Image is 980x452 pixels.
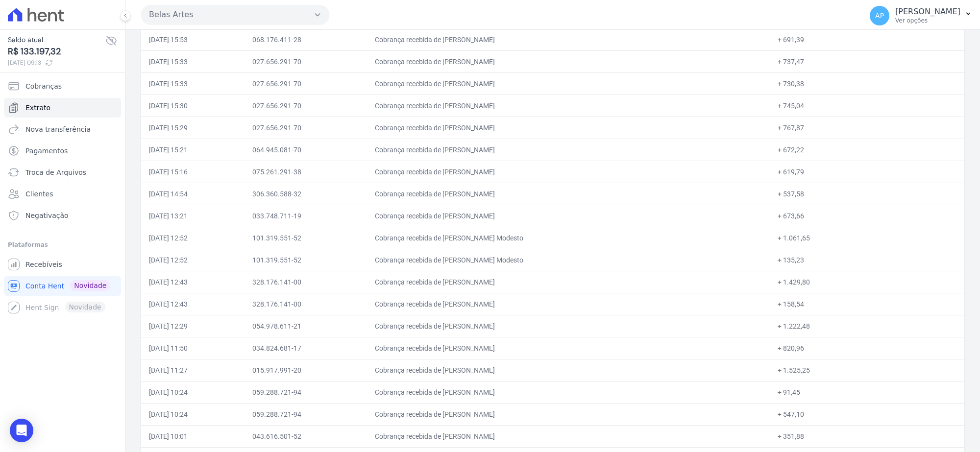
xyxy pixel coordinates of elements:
span: Pagamentos [25,146,68,156]
td: 043.616.501-52 [245,425,367,447]
p: [PERSON_NAME] [895,7,960,17]
td: + 1.429,80 [770,271,964,293]
td: + 1.222,48 [770,315,964,337]
a: Extrato [4,98,121,118]
span: Extrato [25,103,50,113]
td: 306.360.588-32 [245,183,367,205]
td: Cobrança recebida de [PERSON_NAME] [367,425,770,447]
td: [DATE] 10:24 [141,403,245,425]
td: Cobrança recebida de [PERSON_NAME] [367,271,770,293]
td: [DATE] 14:54 [141,183,245,205]
td: 027.656.291-70 [245,95,367,117]
td: Cobrança recebida de [PERSON_NAME] [367,139,770,161]
p: Ver opções [895,17,960,24]
td: [DATE] 15:30 [141,95,245,117]
td: Cobrança recebida de [PERSON_NAME] [367,28,770,50]
td: + 537,58 [770,183,964,205]
td: [DATE] 15:53 [141,28,245,50]
span: Negativação [25,211,69,220]
td: + 1.525,25 [770,359,964,381]
td: 101.319.551-52 [245,227,367,249]
span: [DATE] 09:13 [8,58,105,67]
td: 054.978.611-21 [245,315,367,337]
td: [DATE] 15:16 [141,161,245,183]
span: Nova transferência [25,124,91,134]
nav: Sidebar [8,76,117,317]
td: [DATE] 15:33 [141,50,245,72]
td: + 547,10 [770,403,964,425]
td: + 619,79 [770,161,964,183]
td: [DATE] 12:52 [141,227,245,249]
a: Negativação [4,206,121,225]
span: R$ 133.197,32 [8,45,105,58]
td: 064.945.081-70 [245,139,367,161]
span: Conta Hent [25,281,64,291]
td: [DATE] 10:01 [141,425,245,447]
td: + 1.061,65 [770,227,964,249]
td: [DATE] 11:27 [141,359,245,381]
td: Cobrança recebida de [PERSON_NAME] [367,205,770,227]
td: Cobrança recebida de [PERSON_NAME] [367,161,770,183]
button: AP [PERSON_NAME] Ver opções [862,2,980,29]
td: Cobrança recebida de [PERSON_NAME] [367,381,770,403]
td: + 691,39 [770,28,964,50]
span: Cobranças [25,81,62,91]
td: + 820,96 [770,337,964,359]
td: + 135,23 [770,249,964,271]
td: 033.748.711-19 [245,205,367,227]
td: 027.656.291-70 [245,50,367,72]
td: Cobrança recebida de [PERSON_NAME] [367,95,770,117]
td: + 745,04 [770,95,964,117]
td: [DATE] 13:21 [141,205,245,227]
span: Troca de Arquivos [25,167,86,177]
td: 027.656.291-70 [245,117,367,139]
a: Recebíveis [4,255,121,274]
td: Cobrança recebida de [PERSON_NAME] [367,315,770,337]
div: Open Intercom Messenger [10,419,33,442]
td: Cobrança recebida de [PERSON_NAME] [367,337,770,359]
td: Cobrança recebida de [PERSON_NAME] [367,403,770,425]
td: [DATE] 12:43 [141,293,245,315]
td: Cobrança recebida de [PERSON_NAME] [367,50,770,72]
span: Saldo atual [8,35,105,45]
span: AP [875,12,884,19]
td: [DATE] 15:33 [141,72,245,95]
td: [DATE] 11:50 [141,337,245,359]
td: + 737,47 [770,50,964,72]
td: 059.288.721-94 [245,381,367,403]
td: Cobrança recebida de [PERSON_NAME] [367,117,770,139]
td: Cobrança recebida de [PERSON_NAME] Modesto [367,227,770,249]
td: 027.656.291-70 [245,72,367,95]
a: Pagamentos [4,141,121,161]
td: Cobrança recebida de [PERSON_NAME] [367,72,770,95]
td: 101.319.551-52 [245,249,367,271]
a: Clientes [4,184,121,204]
a: Nova transferência [4,119,121,139]
div: Plataformas [8,239,117,251]
span: Novidade [70,280,110,291]
td: + 351,88 [770,425,964,447]
td: 059.288.721-94 [245,403,367,425]
td: [DATE] 10:24 [141,381,245,403]
a: Conta Hent Novidade [4,276,121,296]
td: + 91,45 [770,381,964,403]
td: [DATE] 12:43 [141,271,245,293]
td: 328.176.141-00 [245,271,367,293]
td: 015.917.991-20 [245,359,367,381]
td: + 767,87 [770,117,964,139]
td: + 672,22 [770,139,964,161]
td: [DATE] 12:52 [141,249,245,271]
td: Cobrança recebida de [PERSON_NAME] [367,359,770,381]
button: Belas Artes [141,5,329,24]
td: [DATE] 15:29 [141,117,245,139]
td: 328.176.141-00 [245,293,367,315]
td: 034.824.681-17 [245,337,367,359]
span: Clientes [25,189,53,199]
td: [DATE] 12:29 [141,315,245,337]
td: Cobrança recebida de [PERSON_NAME] [367,183,770,205]
td: Cobrança recebida de [PERSON_NAME] [367,293,770,315]
td: + 730,38 [770,72,964,95]
td: Cobrança recebida de [PERSON_NAME] Modesto [367,249,770,271]
a: Troca de Arquivos [4,163,121,182]
td: [DATE] 15:21 [141,139,245,161]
